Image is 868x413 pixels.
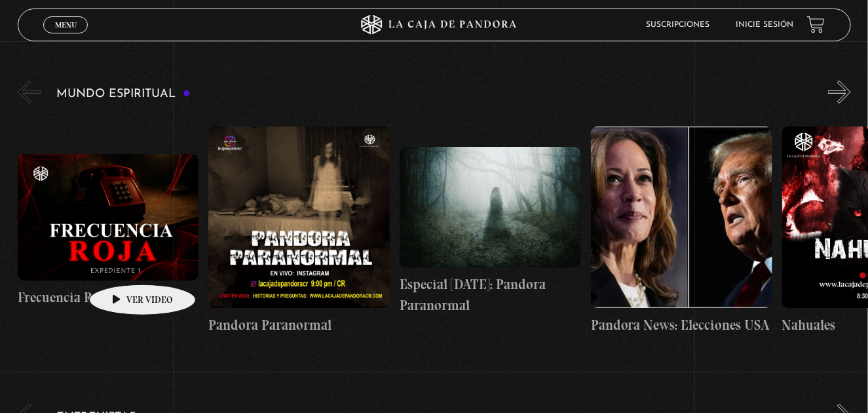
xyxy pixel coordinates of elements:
button: Next [828,81,851,104]
a: View your shopping cart [807,16,825,33]
h3: Mundo Espiritual [57,88,191,100]
a: Especial [DATE]: Pandora Paranormal [400,113,581,349]
h4: Especial [DATE]: Pandora Paranormal [400,274,581,315]
a: Frecuencia Roja Expediente I [18,113,199,349]
a: Pandora Paranormal [208,113,390,349]
span: Cerrar [50,31,81,41]
a: Inicie sesión [736,21,794,29]
button: Previous [18,81,41,104]
a: Pandora News: Elecciones USA [591,113,772,349]
h4: Pandora Paranormal [208,315,390,336]
h4: Pandora News: Elecciones USA [591,315,772,336]
span: Menu [55,21,77,29]
a: Suscripciones [647,21,710,29]
h4: Frecuencia Roja Expediente I [18,287,199,308]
